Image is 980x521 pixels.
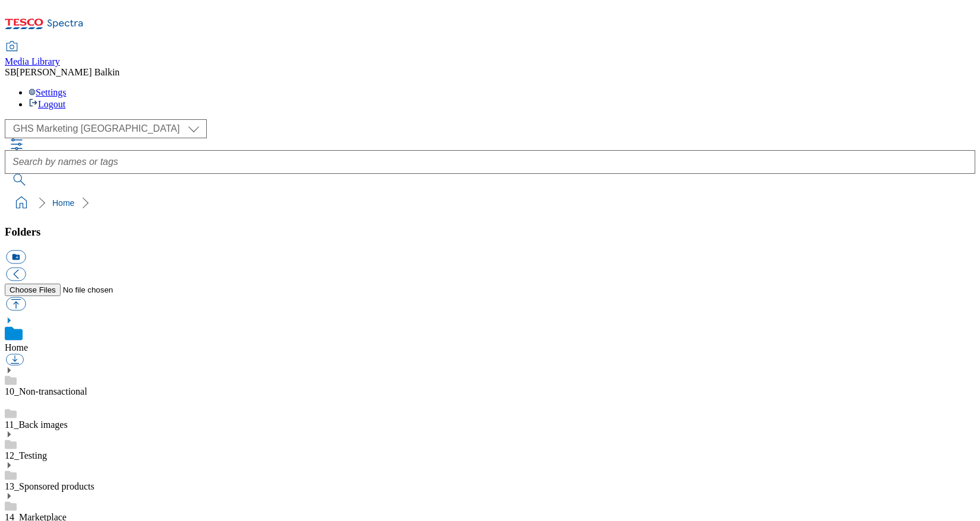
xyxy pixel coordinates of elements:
a: Logout [29,99,65,109]
a: 10_Non-transactional [5,386,87,396]
span: [PERSON_NAME] Balkin [17,67,120,77]
a: Home [52,198,74,208]
a: 12_Testing [5,450,47,460]
span: Media Library [5,56,60,66]
input: Search by names or tags [5,150,975,174]
a: Home [5,342,28,352]
a: 13_Sponsored products [5,481,94,491]
a: home [12,193,31,212]
a: Media Library [5,42,60,67]
a: Settings [29,87,67,97]
span: SB [5,67,17,77]
nav: breadcrumb [5,192,975,214]
a: 11_Back images [5,420,68,430]
h3: Folders [5,225,975,239]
